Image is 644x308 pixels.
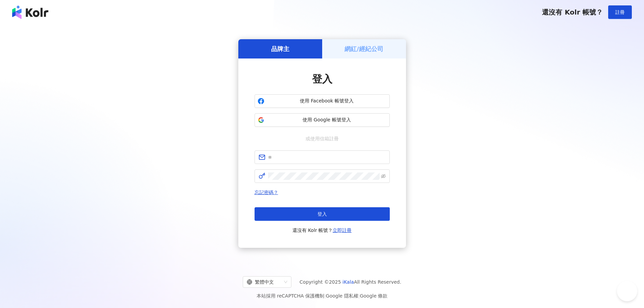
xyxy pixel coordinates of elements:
[608,5,632,19] button: 註冊
[358,293,360,299] span: |
[326,293,358,299] a: Google 隱私權
[301,135,343,142] span: 或使用信箱註冊
[615,9,625,15] span: 註冊
[300,278,401,286] span: Copyright © 2025 All Rights Reserved.
[255,94,390,108] button: 使用 Facebook 帳號登入
[324,293,326,299] span: |
[267,98,387,104] span: 使用 Facebook 帳號登入
[344,45,383,53] h5: 網紅/經紀公司
[542,8,603,16] span: 還沒有 Kolr 帳號？
[255,207,390,221] button: 登入
[333,228,352,233] a: 立即註冊
[257,292,387,300] span: 本站採用 reCAPTCHA 保護機制
[381,174,386,179] span: eye-invisible
[342,279,354,285] a: iKala
[12,5,48,19] img: logo
[247,277,281,287] div: 繁體中文
[255,190,278,195] a: 忘記密碼？
[271,45,289,53] h5: 品牌主
[317,211,327,217] span: 登入
[292,226,352,234] span: 還沒有 Kolr 帳號？
[255,113,390,127] button: 使用 Google 帳號登入
[360,293,387,299] a: Google 條款
[267,117,387,123] span: 使用 Google 帳號登入
[617,281,637,301] iframe: Help Scout Beacon - Open
[312,73,332,85] span: 登入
